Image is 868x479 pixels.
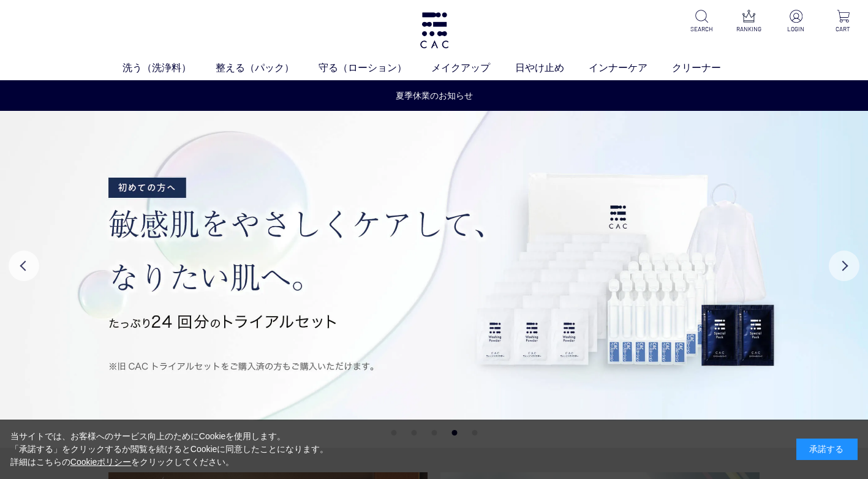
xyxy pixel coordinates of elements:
p: CART [828,25,858,34]
a: インナーケア [589,61,672,75]
a: RANKING [734,10,764,34]
div: 承諾する [796,439,858,460]
p: RANKING [734,25,764,34]
a: Cookieポリシー [70,457,132,467]
p: LOGIN [781,25,811,34]
a: 夏季休業のお知らせ [396,89,473,102]
a: LOGIN [781,10,811,34]
a: SEARCH [687,10,717,34]
p: SEARCH [687,25,717,34]
a: 守る（ローション） [319,61,431,75]
a: 日やけ止め [515,61,589,75]
a: メイクアップ [431,61,515,75]
img: logo [418,12,450,48]
button: Previous [9,251,39,281]
a: CART [828,10,858,34]
div: 当サイトでは、お客様へのサービス向上のためにCookieを使用します。 「承諾する」をクリックするか閲覧を続けるとCookieに同意したことになります。 詳細はこちらの をクリックしてください。 [10,430,329,469]
a: クリーナー [672,61,745,75]
button: Next [829,251,859,281]
a: 整える（パック） [216,61,319,75]
a: 洗う（洗浄料） [123,61,216,75]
